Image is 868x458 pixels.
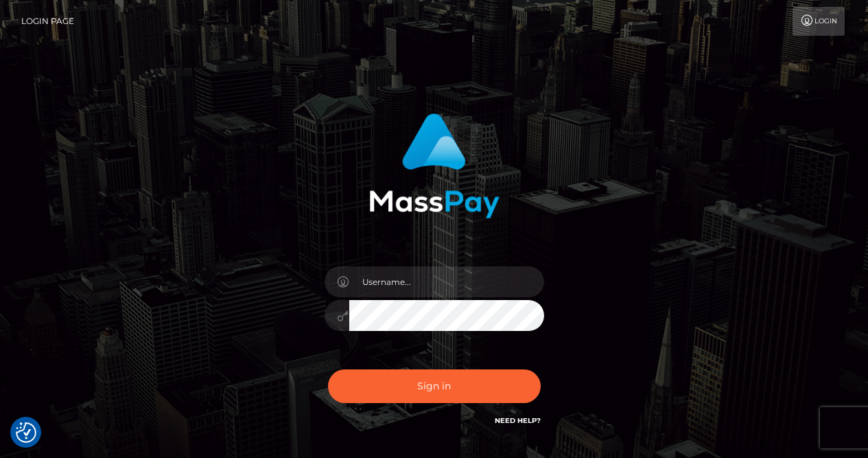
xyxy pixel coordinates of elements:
[21,7,74,36] a: Login Page
[349,266,544,297] input: Username...
[16,422,36,443] img: Revisit consent button
[793,7,845,36] a: Login
[328,369,541,403] button: Sign in
[495,416,541,425] a: Need Help?
[369,113,500,218] img: MassPay Login
[16,422,36,443] button: Consent Preferences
